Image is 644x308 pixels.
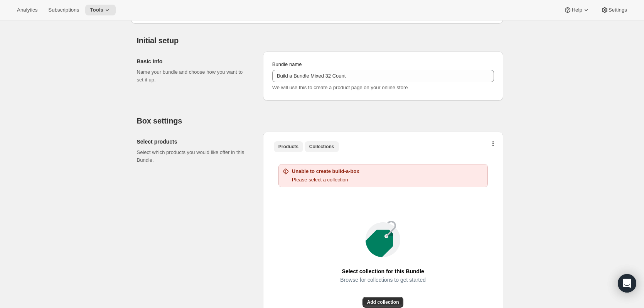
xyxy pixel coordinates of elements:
button: Analytics [12,5,42,15]
span: Bundle name [272,61,302,67]
h2: Unable to create build-a-box [292,168,359,175]
span: Help [572,7,582,13]
span: Select collection for this Bundle [342,266,424,277]
span: Add collection [367,299,399,305]
div: Open Intercom Messenger [618,274,636,293]
span: We will use this to create a product page on your online store [272,85,408,90]
span: Tools [90,7,103,13]
h2: Basic Info [137,58,251,65]
button: Settings [596,5,632,15]
span: Subscriptions [48,7,79,13]
input: ie. Smoothie box [272,70,494,82]
span: Settings [609,7,627,13]
span: Products [278,144,298,150]
button: Subscriptions [44,5,84,15]
p: Select which products you would like offer in this Bundle. [137,149,251,164]
h2: Box settings [137,116,503,125]
button: Tools [85,5,116,15]
button: Add collection [362,297,404,308]
h2: Initial setup [137,36,503,45]
h2: Select products [137,138,251,146]
p: Name your bundle and choose how you want to set it up. [137,68,251,84]
button: Help [559,5,594,15]
p: Please select a collection [292,176,359,184]
span: Browse for collections to get started [340,274,426,285]
span: Analytics [17,7,37,13]
span: Collections [309,144,334,150]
